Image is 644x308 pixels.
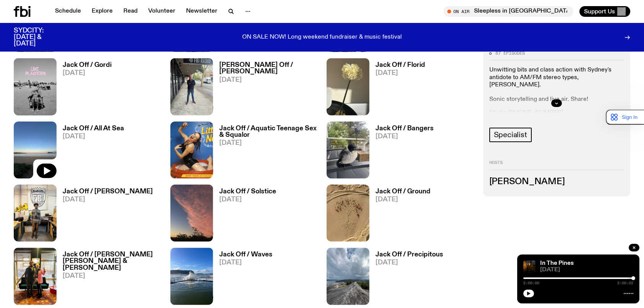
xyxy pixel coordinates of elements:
[119,6,142,17] a: Read
[489,128,532,143] a: Specialist
[219,196,276,203] span: [DATE]
[144,6,180,17] a: Volunteer
[57,251,161,305] a: Jack Off / [PERSON_NAME] [PERSON_NAME] & [PERSON_NAME][DATE]
[63,251,161,271] h3: Jack Off / [PERSON_NAME] [PERSON_NAME] & [PERSON_NAME]
[170,122,213,178] img: Album cover of Little Nell sitting in a kiddie pool wearing a swimsuit
[63,196,153,203] span: [DATE]
[369,62,425,115] a: Jack Off / Florid[DATE]
[369,125,434,178] a: Jack Off / Bangers[DATE]
[540,267,633,273] span: [DATE]
[219,77,318,83] span: [DATE]
[584,8,615,15] span: Support Us
[219,140,318,146] span: [DATE]
[63,125,124,132] h3: Jack Off / All At Sea
[489,178,625,186] h3: [PERSON_NAME]
[617,281,633,285] span: 2:00:02
[242,34,402,41] p: ON SALE NOW! Long weekend fundraiser & music festival
[540,260,574,266] a: In The Pines
[57,62,112,115] a: Jack Off / Gordi[DATE]
[579,6,630,17] button: Support Us
[375,62,425,68] h3: Jack Off / Florid
[63,133,124,140] span: [DATE]
[213,188,276,242] a: Jack Off / Solstice[DATE]
[63,273,161,279] span: [DATE]
[375,70,425,76] span: [DATE]
[63,188,153,195] h3: Jack Off / [PERSON_NAME]
[57,188,153,242] a: Jack Off / [PERSON_NAME][DATE]
[219,62,318,75] h3: [PERSON_NAME] Off / [PERSON_NAME]
[375,259,443,266] span: [DATE]
[57,125,124,178] a: Jack Off / All At Sea[DATE]
[14,248,57,305] img: Film Director Georgi M. Unkovski & Sydney Film Festival CEO Frances Wallace in the FBi studio
[369,251,443,305] a: Jack Off / Precipitous[DATE]
[213,125,318,178] a: Jack Off / Aquatic Teenage Sex & Squalor[DATE]
[375,251,443,258] h3: Jack Off / Precipitous
[50,6,86,17] a: Schedule
[219,188,276,195] h3: Jack Off / Solstice
[219,125,318,138] h3: Jack Off / Aquatic Teenage Sex & Squalor
[219,251,272,258] h3: Jack Off / Waves
[219,259,272,266] span: [DATE]
[63,62,112,68] h3: Jack Off / Gordi
[375,133,434,140] span: [DATE]
[170,58,213,115] img: Charlie Owen standing in front of the fbi radio station
[495,51,525,55] span: 87 episodes
[375,188,430,195] h3: Jack Off / Ground
[63,70,112,76] span: [DATE]
[523,281,539,285] span: 2:00:00
[181,6,222,17] a: Newsletter
[443,6,573,17] button: On AirSleepless in [GEOGRAPHIC_DATA]
[369,188,430,242] a: Jack Off / Ground[DATE]
[14,28,63,47] h3: SYDCITY: [DATE] & [DATE]
[375,196,430,203] span: [DATE]
[489,161,625,170] h2: Hosts
[213,251,272,305] a: Jack Off / Waves[DATE]
[213,62,318,115] a: [PERSON_NAME] Off / [PERSON_NAME][DATE]
[87,6,117,17] a: Explore
[375,125,434,132] h3: Jack Off / Bangers
[494,131,527,139] span: Specialist
[489,67,625,104] p: Unwitting bits and class action with Sydney's antidote to AM/FM stereo types, [PERSON_NAME]. Soni...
